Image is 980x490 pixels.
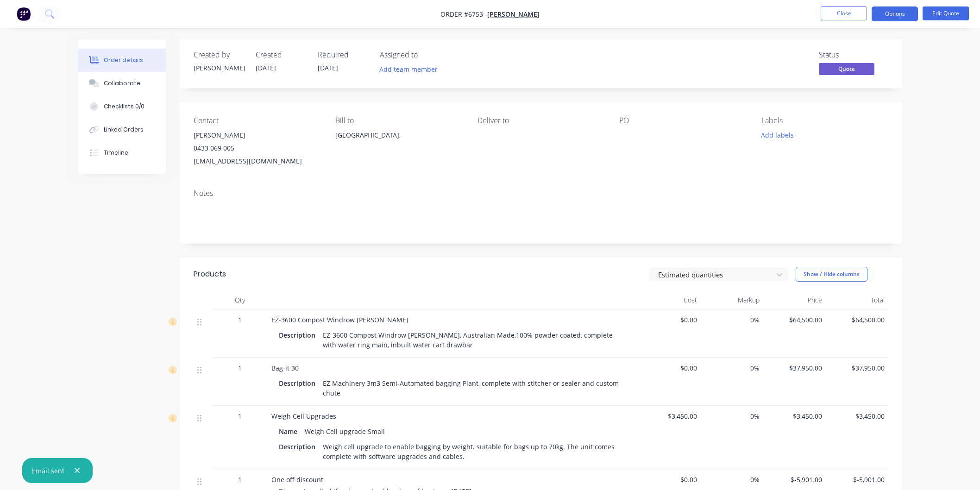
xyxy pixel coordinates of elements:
[271,475,323,484] span: One off discount
[271,412,336,421] span: Weigh Cell Upgrades
[756,129,798,141] button: Add labels
[638,291,701,309] div: Cost
[78,118,166,141] button: Linked Orders
[104,56,143,64] div: Order details
[704,363,760,373] span: 0%
[238,363,242,373] span: 1
[32,466,64,476] div: Email sent
[279,377,319,390] div: Description
[619,116,746,125] div: PO
[821,6,867,20] button: Close
[701,291,763,309] div: Markup
[194,189,888,198] div: Notes
[104,102,144,111] div: Checklists 0/0
[279,328,319,342] div: Description
[256,63,276,72] span: [DATE]
[335,116,462,125] div: Bill to
[796,267,867,282] button: Show / Hide columns
[829,315,885,325] span: $64,500.00
[826,291,888,309] div: Total
[380,63,443,75] button: Add team member
[194,129,320,168] div: [PERSON_NAME]0433 069 005[EMAIL_ADDRESS][DOMAIN_NAME]
[767,363,822,373] span: $37,950.00
[318,63,338,72] span: [DATE]
[319,377,627,400] div: EZ Machinery 3m3 Semi-Automated bagging Plant, complete with stitcher or sealer and custom chute
[872,6,918,21] button: Options
[819,50,888,59] div: Status
[271,364,299,372] span: Bag-it 30
[642,363,697,373] span: $0.00
[704,411,760,421] span: 0%
[642,411,697,421] span: $3,450.00
[17,7,31,21] img: Factory
[194,63,245,73] div: [PERSON_NAME]
[704,475,760,484] span: 0%
[767,315,822,325] span: $64,500.00
[279,425,301,438] div: Name
[238,475,242,484] span: 1
[271,315,408,324] span: EZ-3600 Compost Windrow [PERSON_NAME]
[301,425,389,438] div: Weigh Cell upgrade Small
[194,129,320,142] div: [PERSON_NAME]
[104,79,140,88] div: Collaborate
[256,50,307,59] div: Created
[440,10,487,19] span: Order #6753 -
[78,141,166,164] button: Timeline
[194,50,245,59] div: Created by
[380,50,472,59] div: Assigned to
[829,363,885,373] span: $37,950.00
[704,315,760,325] span: 0%
[819,63,874,75] span: Quote
[829,475,885,484] span: $-5,901.00
[104,149,128,157] div: Timeline
[212,291,268,309] div: Qty
[238,411,242,421] span: 1
[194,155,320,168] div: [EMAIL_ADDRESS][DOMAIN_NAME]
[238,315,242,325] span: 1
[767,411,822,421] span: $3,450.00
[104,126,144,134] div: Linked Orders
[763,291,826,309] div: Price
[318,50,369,59] div: Required
[487,10,540,19] a: [PERSON_NAME]
[78,95,166,118] button: Checklists 0/0
[761,116,888,125] div: Labels
[319,328,627,352] div: EZ-3600 Compost Windrow [PERSON_NAME], Australian Made,100% powder coated, complete with water ri...
[78,49,166,72] button: Order details
[194,269,226,280] div: Products
[923,6,969,20] button: Edit Quote
[319,440,627,463] div: Weigh cell upgrade to enable bagging by weight. suitable for bags up to 70kg. The unit comes comp...
[194,116,320,125] div: Contact
[335,129,462,142] div: [GEOGRAPHIC_DATA],
[78,72,166,95] button: Collaborate
[335,129,462,158] div: [GEOGRAPHIC_DATA],
[194,142,320,155] div: 0433 069 005
[767,475,822,484] span: $-5,901.00
[279,440,319,453] div: Description
[642,315,697,325] span: $0.00
[642,475,697,484] span: $0.00
[375,63,443,75] button: Add team member
[829,411,885,421] span: $3,450.00
[477,116,604,125] div: Deliver to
